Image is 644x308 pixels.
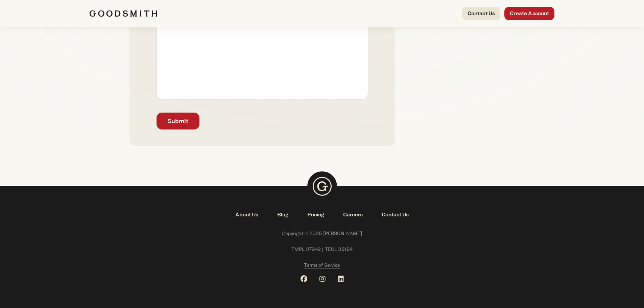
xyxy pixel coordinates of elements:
[268,211,298,219] a: Blog
[462,7,501,20] a: Contact Us
[334,211,372,219] a: Careers
[90,230,555,237] span: Copyright © 2025 [PERSON_NAME]
[90,10,157,17] img: Goodsmith
[226,211,268,219] a: About Us
[372,211,418,219] a: Contact Us
[304,261,340,269] a: Terms of Service
[504,7,554,20] a: Create Account
[307,171,337,201] img: Goodsmith Logo
[157,113,199,129] button: Submit
[298,211,334,219] a: Pricing
[90,245,555,253] span: TMPL 37942 | TECL 38184
[304,262,340,268] span: Terms of Service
